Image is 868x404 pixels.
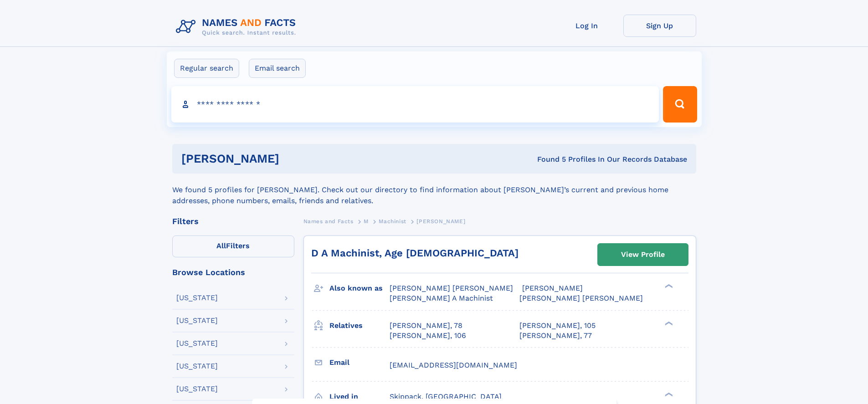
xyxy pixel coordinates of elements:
[181,153,408,164] h1: [PERSON_NAME]
[172,15,303,39] img: Logo Names and Facts
[663,391,673,397] div: ❯
[176,317,218,324] div: [US_STATE]
[311,247,519,259] a: D A Machinist, Age [DEMOGRAPHIC_DATA]
[171,86,659,123] input: search input
[364,215,369,227] a: M
[303,215,354,227] a: Names and Facts
[598,244,688,266] a: View Profile
[519,331,592,341] a: [PERSON_NAME], 77
[329,355,390,370] h3: Email
[172,268,294,276] div: Browse Locations
[519,294,643,302] span: [PERSON_NAME] [PERSON_NAME]
[390,294,493,302] span: [PERSON_NAME] A Machinist
[416,218,465,225] span: [PERSON_NAME]
[216,241,226,250] span: All
[663,320,673,326] div: ❯
[663,283,673,289] div: ❯
[663,86,697,123] button: Search Button
[172,174,696,206] div: We found 5 profiles for [PERSON_NAME]. Check out our directory to find information about [PERSON_...
[621,244,665,265] div: View Profile
[329,318,390,333] h3: Relatives
[390,361,517,369] span: [EMAIL_ADDRESS][DOMAIN_NAME]
[379,218,406,225] span: Machinist
[176,363,218,370] div: [US_STATE]
[176,340,218,347] div: [US_STATE]
[519,321,596,331] a: [PERSON_NAME], 105
[390,331,466,341] a: [PERSON_NAME], 106
[172,235,294,257] label: Filters
[174,59,239,78] label: Regular search
[176,294,218,302] div: [US_STATE]
[364,218,369,225] span: M
[176,385,218,393] div: [US_STATE]
[522,284,583,292] span: [PERSON_NAME]
[390,321,462,331] a: [PERSON_NAME], 78
[408,154,687,164] div: Found 5 Profiles In Our Records Database
[550,15,623,37] a: Log In
[249,59,306,78] label: Email search
[329,281,390,296] h3: Also known as
[172,217,294,225] div: Filters
[379,215,406,227] a: Machinist
[390,284,513,292] span: [PERSON_NAME] [PERSON_NAME]
[623,15,696,37] a: Sign Up
[390,392,502,401] span: Skippack, [GEOGRAPHIC_DATA]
